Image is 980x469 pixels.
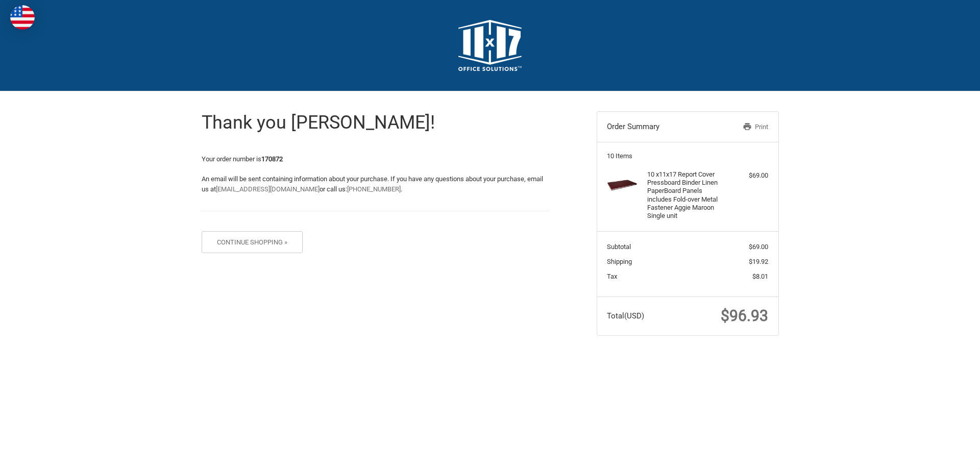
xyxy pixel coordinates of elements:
[261,155,283,163] strong: 170872
[10,5,35,30] img: duty and tax information for United States
[216,185,320,193] a: [EMAIL_ADDRESS][DOMAIN_NAME]
[728,170,768,181] div: $69.00
[458,20,522,71] img: 11x17.com
[607,243,631,251] span: Subtotal
[202,231,303,253] button: Continue Shopping »
[202,175,543,193] span: An email will be sent containing information about your purchase. If you have any questions about...
[347,185,401,193] a: [PHONE_NUMBER]
[721,307,768,325] span: $96.93
[607,311,644,320] span: Total (USD)
[647,170,725,220] h4: 10 x 11x17 Report Cover Pressboard Binder Linen PaperBoard Panels includes Fold-over Metal Fasten...
[202,155,283,163] span: Your order number is
[716,122,768,132] a: Print
[607,258,632,265] span: Shipping
[749,258,768,265] span: $19.92
[607,122,716,132] h3: Order Summary
[607,273,617,280] span: Tax
[749,243,768,251] span: $69.00
[752,273,768,280] span: $8.01
[607,152,768,160] h3: 10 Items
[202,111,549,134] h1: Thank you [PERSON_NAME]!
